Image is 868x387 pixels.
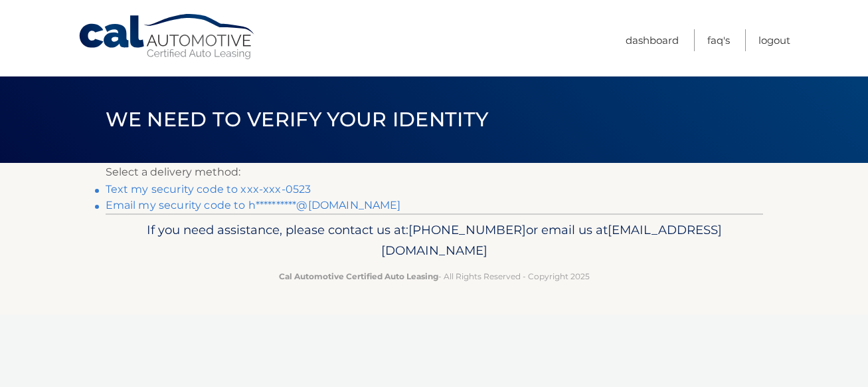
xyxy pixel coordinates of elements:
[106,183,311,195] a: Text my security code to xxx-xxx-0523
[114,269,754,283] p: - All Rights Reserved - Copyright 2025
[279,271,438,281] strong: Cal Automotive Certified Auto Leasing
[78,13,257,61] a: Cal Automotive
[758,29,790,51] a: Logout
[106,163,763,182] p: Select a delivery method:
[626,29,679,51] a: Dashboard
[408,222,526,237] span: [PHONE_NUMBER]
[106,107,489,132] span: We need to verify your identity
[114,219,754,262] p: If you need assistance, please contact us at: or email us at
[707,29,730,51] a: FAQ's
[106,199,401,211] a: Email my security code to h**********@[DOMAIN_NAME]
